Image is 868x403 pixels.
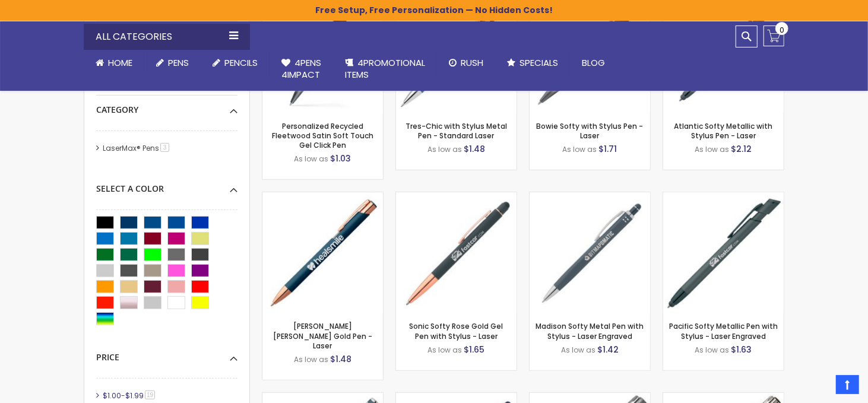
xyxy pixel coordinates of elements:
a: Tres-Chic Metal Pen - Standard Laser-Navy Blue [663,392,784,402]
a: [PERSON_NAME] [PERSON_NAME] Gold Pen - Laser [273,321,372,350]
img: Crosby Softy Rose Gold Pen - Laser-Navy Blue [262,192,383,313]
div: Price [96,343,237,363]
span: As low as [294,154,329,164]
a: Crosby Softy Pen - Laser-Navy Blue [530,392,650,402]
a: 0 [764,26,784,46]
a: LaserMax® Pens3 [100,143,173,153]
span: Pens [168,56,189,69]
a: Pacific Softy Metallic Pen with Stylus - Laser Engraved [669,321,778,341]
span: $1.48 [464,143,485,155]
span: $2.12 [731,143,752,155]
a: Bowie Softy with Stylus Pen - Laser [537,121,644,141]
span: As low as [294,354,328,364]
span: 19 [145,391,155,399]
img: Madison Softy Metal Pen with Stylus - Laser Engraved-Navy Blue [530,192,650,313]
a: Phoenix Softy Monochrome Pen - Laser Engraved-Navy Blue [396,392,517,402]
a: Sonic Softy Rose Gold Gel Pen with Stylus - Laser-Navy Blue [396,192,517,202]
span: As low as [695,345,730,355]
span: $1.63 [731,344,752,356]
a: Pencils [201,50,270,76]
span: $1.48 [330,353,351,365]
a: Madison Softy Metal Pen with Stylus - Laser Engraved [536,321,644,341]
span: 0 [780,24,784,36]
span: $1.42 [597,344,619,356]
span: $1.03 [331,153,351,164]
a: 4Pens4impact [270,50,333,88]
a: Tres-Chic with Stylus Metal Pen - Standard Laser [406,121,507,141]
a: Pacific Softy Metallic Pen with Stylus - Laser Engraved-Navy Blue [663,192,784,202]
a: Home [84,50,144,76]
span: Specials [519,56,558,69]
span: Rush [461,56,483,69]
span: Blog [582,56,605,69]
span: 4PROMOTIONAL ITEMS [345,56,425,81]
a: Specials [495,50,570,76]
span: As low as [695,144,730,154]
span: $1.65 [464,344,485,356]
span: 3 [160,143,169,152]
span: As low as [427,144,462,154]
a: $1.00-$1.9919 [100,391,159,401]
a: Rush [437,50,495,76]
a: Atlantic Softy Metallic with Stylus Pen - Laser [674,121,773,141]
a: Sonic Softy Rose Gold Gel Pen with Stylus - Laser [410,321,503,341]
span: 4Pens 4impact [281,56,321,81]
a: Crosby Softy Rose Gold Pen - Laser-Navy Blue [262,192,383,202]
div: Category [96,96,237,116]
a: Blog [570,50,617,76]
a: Top [836,375,859,394]
a: Marin Softy Metallic Pen with Stylus - Laser Engraved-Navy Blue [262,392,383,402]
span: $1.71 [599,143,617,155]
span: Pencils [224,56,258,69]
div: Select A Color [96,174,237,195]
span: $1.00 [103,391,121,401]
a: Madison Softy Metal Pen with Stylus - Laser Engraved-Navy Blue [530,192,650,202]
a: 4PROMOTIONALITEMS [333,50,437,88]
span: Home [108,56,132,69]
div: All Categories [84,24,250,50]
img: Pacific Softy Metallic Pen with Stylus - Laser Engraved-Navy Blue [663,192,784,313]
span: As low as [561,345,595,355]
img: Sonic Softy Rose Gold Gel Pen with Stylus - Laser-Navy Blue [396,192,517,313]
span: As low as [563,144,597,154]
a: Personalized Recycled Fleetwood Satin Soft Touch Gel Click Pen [272,121,373,150]
a: Pens [144,50,201,76]
span: As low as [428,345,462,355]
span: $1.99 [125,391,144,401]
